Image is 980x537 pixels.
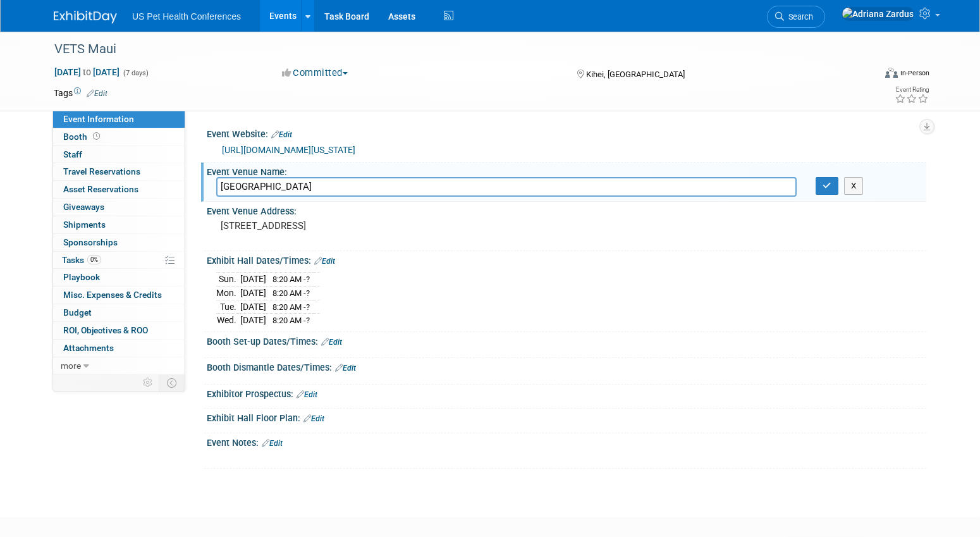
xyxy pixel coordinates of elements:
[240,314,266,327] td: [DATE]
[53,128,185,145] a: Booth
[63,307,92,318] span: Budget
[132,11,241,22] span: US Pet Health Conferences
[53,287,185,304] a: Misc. Expenses & Credits
[87,255,101,264] span: 0%
[122,69,149,77] span: (7 days)
[306,288,310,298] span: ?
[53,304,185,321] a: Budget
[63,202,104,212] span: Giveaways
[63,166,140,176] span: Travel Reservations
[53,181,185,198] a: Asset Reservations
[799,66,929,85] div: Event Format
[53,340,185,357] a: Attachments
[262,439,283,448] a: Edit
[207,385,926,401] div: Exhibitor Prospectus:
[63,114,134,124] span: Event Information
[63,219,106,230] span: Shipments
[207,332,926,349] div: Booth Set-up Dates/Times:
[278,66,353,80] button: Committed
[321,338,342,347] a: Edit
[81,67,93,77] span: to
[216,273,240,287] td: Sun.
[50,38,855,61] div: VETS Maui
[216,314,240,327] td: Wed.
[90,132,102,141] span: Booth not reserved yet
[335,364,356,373] a: Edit
[53,163,185,180] a: Travel Reservations
[895,87,929,93] div: Event Rating
[306,316,310,325] span: ?
[306,275,310,284] span: ?
[61,361,81,371] span: more
[784,12,813,22] span: Search
[297,390,317,399] a: Edit
[137,374,159,391] td: Personalize Event Tab Strip
[54,11,117,23] img: ExhibitDay
[53,252,185,269] a: Tasks0%
[306,302,310,312] span: ?
[63,184,138,194] span: Asset Reservations
[216,300,240,314] td: Tue.
[54,87,107,99] td: Tags
[240,273,266,287] td: [DATE]
[216,287,240,300] td: Mon.
[586,70,685,79] span: Kihei, [GEOGRAPHIC_DATA]
[53,216,185,233] a: Shipments
[207,409,926,425] div: Exhibit Hall Floor Plan:
[207,125,926,141] div: Event Website:
[885,68,898,78] img: Format-Inperson.png
[53,111,185,128] a: Event Information
[63,290,162,300] span: Misc. Expenses & Credits
[222,145,355,155] a: [URL][DOMAIN_NAME][US_STATE]
[207,202,926,218] div: Event Venue Address:
[207,358,926,374] div: Booth Dismantle Dates/Times:
[53,322,185,339] a: ROI, Objectives & ROO
[207,433,926,450] div: Event Notes:
[53,199,185,216] a: Giveaways
[221,220,493,231] pre: [STREET_ADDRESS]
[240,300,266,314] td: [DATE]
[54,66,120,78] span: [DATE] [DATE]
[273,316,310,325] span: 8:20 AM -
[63,272,100,282] span: Playbook
[62,255,101,265] span: Tasks
[63,325,148,335] span: ROI, Objectives & ROO
[271,130,292,139] a: Edit
[53,357,185,374] a: more
[303,414,324,423] a: Edit
[87,89,107,98] a: Edit
[842,7,914,21] img: Adriana Zardus
[207,163,926,178] div: Event Venue Name:
[53,269,185,286] a: Playbook
[63,149,82,159] span: Staff
[900,68,929,78] div: In-Person
[240,287,266,300] td: [DATE]
[63,237,118,247] span: Sponsorships
[159,374,185,391] td: Toggle Event Tabs
[207,251,926,268] div: Exhibit Hall Dates/Times:
[767,6,825,28] a: Search
[844,177,864,195] button: X
[314,257,335,266] a: Edit
[53,146,185,163] a: Staff
[53,234,185,251] a: Sponsorships
[273,302,310,312] span: 8:20 AM -
[273,288,310,298] span: 8:20 AM -
[63,343,114,353] span: Attachments
[273,275,310,284] span: 8:20 AM -
[63,132,102,142] span: Booth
